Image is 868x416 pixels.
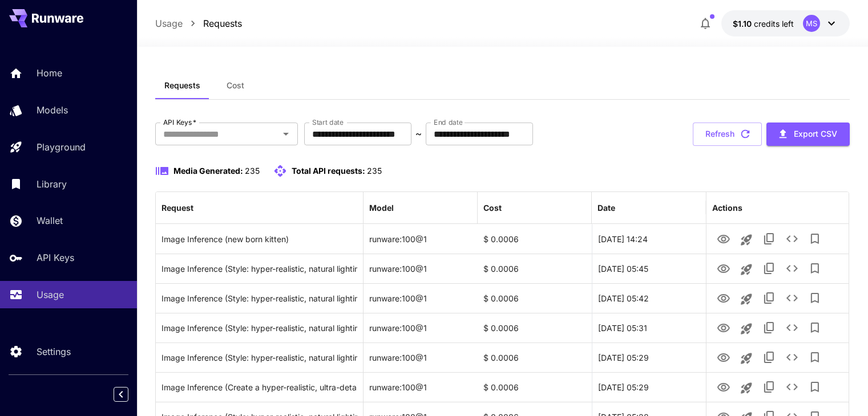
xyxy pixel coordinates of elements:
button: View [712,375,735,398]
button: See details [781,227,804,250]
div: Actions [712,203,742,213]
div: $1.10224 [733,18,794,30]
div: Date [597,203,615,213]
button: See details [781,346,804,369]
button: Collapse sidebar [114,387,128,402]
span: Requests [164,80,200,91]
div: runware:100@1 [364,342,478,372]
p: Usage [37,288,64,301]
button: Launch in playground [735,377,758,399]
p: Models [37,103,68,117]
div: 01 Oct, 2025 14:24 [592,224,706,254]
button: View [712,256,735,280]
button: Launch in playground [735,347,758,370]
button: View [712,345,735,369]
div: runware:100@1 [364,254,478,283]
div: Cost [483,203,502,213]
p: Settings [37,345,71,358]
div: runware:100@1 [364,372,478,402]
span: Total API requests: [292,166,365,176]
div: 01 Oct, 2025 05:29 [592,342,706,372]
button: View [712,227,735,250]
div: 01 Oct, 2025 05:31 [592,313,706,342]
div: 01 Oct, 2025 05:45 [592,254,706,283]
label: API Keys [163,117,196,127]
button: Launch in playground [735,317,758,340]
div: $ 0.0006 [478,254,592,283]
span: 235 [245,166,260,176]
div: $ 0.0006 [478,313,592,342]
span: Media Generated: [173,166,243,176]
div: Model [369,203,394,213]
button: Add to library [804,287,826,309]
div: Click to copy prompt [162,343,357,372]
div: Click to copy prompt [162,225,357,254]
button: View [712,316,735,339]
div: Click to copy prompt [162,313,357,342]
button: Copy TaskUUID [758,287,781,309]
div: 01 Oct, 2025 05:42 [592,283,706,313]
button: Launch in playground [735,229,758,251]
span: 235 [367,166,382,176]
span: $1.10 [733,19,754,28]
p: Library [37,177,67,191]
button: Copy TaskUUID [758,257,781,280]
p: Home [37,66,62,80]
button: See details [781,257,804,280]
button: See details [781,376,804,398]
div: Request [162,203,193,213]
label: Start date [312,117,344,127]
p: Wallet [37,214,63,227]
div: runware:100@1 [364,313,478,342]
button: $1.10224MS [721,10,850,36]
div: Click to copy prompt [162,373,357,402]
button: Open [278,126,294,142]
button: Launch in playground [735,288,758,311]
button: Add to library [804,376,826,398]
button: View [712,286,735,309]
button: Copy TaskUUID [758,227,781,250]
div: $ 0.0006 [478,342,592,372]
button: Copy TaskUUID [758,376,781,398]
p: Playground [37,140,86,154]
button: See details [781,316,804,339]
div: Click to copy prompt [162,254,357,283]
div: $ 0.0006 [478,372,592,402]
button: Copy TaskUUID [758,346,781,369]
button: Add to library [804,227,826,250]
a: Usage [155,17,183,30]
div: $ 0.0006 [478,283,592,313]
div: runware:100@1 [364,224,478,254]
button: Add to library [804,346,826,369]
button: Add to library [804,316,826,339]
div: Collapse sidebar [122,384,137,405]
div: $ 0.0006 [478,224,592,254]
button: See details [781,287,804,309]
p: ~ [415,127,422,141]
div: Click to copy prompt [162,284,357,313]
label: End date [434,117,462,127]
button: Export CSV [766,123,850,146]
div: 01 Oct, 2025 05:29 [592,372,706,402]
button: Copy TaskUUID [758,316,781,339]
div: MS [803,15,820,32]
p: API Keys [37,251,74,264]
span: credits left [754,19,794,28]
button: Add to library [804,257,826,280]
button: Refresh [693,123,762,146]
span: Cost [227,80,244,91]
nav: breadcrumb [155,17,242,30]
button: Launch in playground [735,258,758,281]
div: runware:100@1 [364,283,478,313]
a: Requests [203,17,242,30]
